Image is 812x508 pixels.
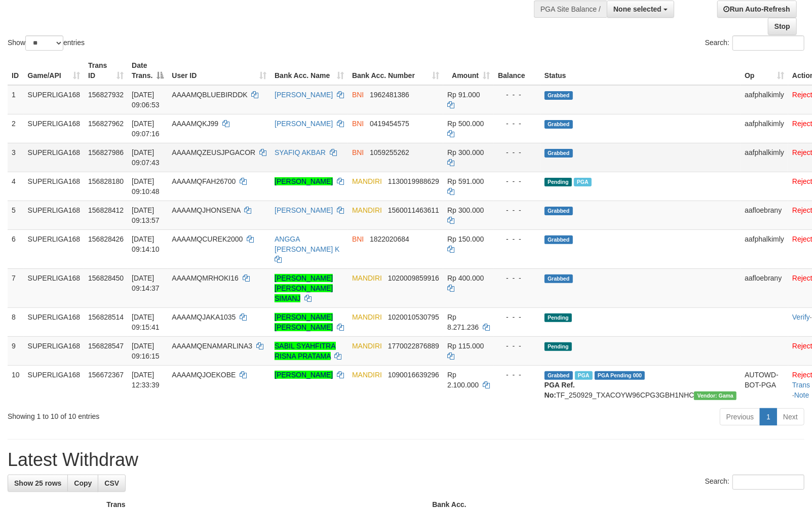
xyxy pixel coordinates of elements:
a: Copy [67,475,98,492]
td: 10 [8,365,24,404]
a: Note [794,391,809,399]
td: 8 [8,307,24,336]
th: Game/API: activate to sort column ascending [24,56,85,85]
span: 156828180 [88,177,124,185]
span: 156828450 [88,274,124,282]
span: BNI [352,91,364,99]
div: - - - [498,176,536,186]
a: [PERSON_NAME] [PERSON_NAME] [275,313,333,331]
div: - - - [498,119,536,129]
a: Next [777,408,804,425]
a: SYAFIQ AKBAR [275,148,326,157]
div: - - - [498,341,536,351]
td: 5 [8,201,24,229]
span: Pending [545,342,572,351]
span: [DATE] 09:07:43 [132,148,160,167]
a: [PERSON_NAME] [275,120,333,128]
span: Rp 150.000 [447,235,484,243]
span: [DATE] 09:06:53 [132,91,160,109]
span: AAAAMQZEUSJPGACOR [172,148,255,157]
span: [DATE] 12:33:39 [132,371,160,389]
span: Rp 2.100.000 [447,371,479,389]
span: Rp 8.271.236 [447,313,479,331]
span: Grabbed [545,149,573,158]
button: None selected [607,1,674,18]
a: 1 [760,408,777,425]
span: Copy 1560011463611 to clipboard [388,206,439,214]
div: - - - [498,90,536,100]
span: CSV [104,479,119,487]
a: SABIL SYAHFITRA RISNA PRATAMA [275,342,336,360]
span: MANDIRI [352,274,382,282]
td: aafphalkimly [741,229,788,268]
a: Verify [792,313,810,321]
th: Bank Acc. Name: activate to sort column ascending [270,56,348,85]
span: AAAAMQFAH26700 [172,177,236,185]
span: Copy 1962481386 to clipboard [370,91,409,99]
span: AAAAMQCUREK2000 [172,235,243,243]
span: [DATE] 09:14:10 [132,235,160,253]
span: Grabbed [545,371,573,380]
span: Rp 400.000 [447,274,484,282]
span: Copy 0419454575 to clipboard [370,120,409,128]
td: 2 [8,114,24,143]
span: Rp 300.000 [447,206,484,214]
span: 156672367 [88,371,124,379]
a: [PERSON_NAME] [275,206,333,214]
div: - - - [498,370,536,380]
div: - - - [498,147,536,158]
span: Rp 115.000 [447,342,484,350]
td: aafphalkimly [741,114,788,143]
span: [DATE] 09:10:48 [132,177,160,196]
div: PGA Site Balance / [534,1,607,18]
span: Copy 1770022876889 to clipboard [388,342,439,350]
a: [PERSON_NAME] [275,177,333,185]
td: SUPERLIGA168 [24,268,85,307]
a: CSV [98,475,126,492]
th: Status [540,56,741,85]
span: [DATE] 09:16:15 [132,342,160,360]
span: AAAAMQJAKA1035 [172,313,236,321]
span: None selected [613,5,662,13]
div: - - - [498,234,536,244]
span: AAAAMQBLUEBIRDDK [172,91,247,99]
span: AAAAMQJOEKOBE [172,371,236,379]
span: Copy 1020010530795 to clipboard [388,313,439,321]
div: - - - [498,205,536,215]
label: Search: [705,475,804,490]
span: MANDIRI [352,371,382,379]
span: [DATE] 09:13:57 [132,206,160,224]
th: User ID: activate to sort column ascending [168,56,270,85]
td: SUPERLIGA168 [24,229,85,268]
span: Grabbed [545,236,573,244]
a: [PERSON_NAME] [PERSON_NAME] SIMANJ [275,274,333,302]
td: SUPERLIGA168 [24,114,85,143]
span: MANDIRI [352,342,382,350]
span: 156828426 [88,235,124,243]
td: 6 [8,229,24,268]
td: 1 [8,85,24,114]
a: [PERSON_NAME] [275,91,333,99]
span: [DATE] 09:15:41 [132,313,160,331]
span: [DATE] 09:14:37 [132,274,160,292]
th: Date Trans.: activate to sort column descending [128,56,168,85]
span: 156827962 [88,120,124,128]
label: Search: [705,35,804,51]
a: Stop [768,18,797,35]
select: Showentries [25,35,63,51]
th: ID [8,56,24,85]
input: Search: [732,35,804,51]
a: Show 25 rows [8,475,68,492]
td: SUPERLIGA168 [24,201,85,229]
span: Copy 1090016639296 to clipboard [388,371,439,379]
span: Rp 591.000 [447,177,484,185]
td: SUPERLIGA168 [24,172,85,201]
th: Trans ID: activate to sort column ascending [84,56,128,85]
a: [PERSON_NAME] [275,371,333,379]
span: 156827932 [88,91,124,99]
input: Search: [732,475,804,490]
th: Bank Acc. Number: activate to sort column ascending [348,56,443,85]
b: PGA Ref. No: [545,381,575,399]
span: Rp 91.000 [447,91,480,99]
a: ANGGA [PERSON_NAME] K [275,235,339,253]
